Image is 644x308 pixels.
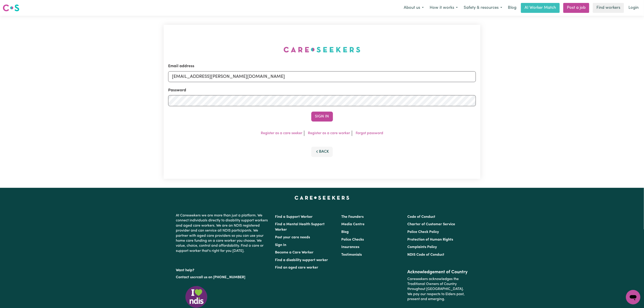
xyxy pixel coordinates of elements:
[427,3,461,13] button: How it works
[168,71,476,82] input: Email address
[341,215,364,219] a: The Founders
[407,253,444,257] a: NDIS Code of Conduct
[407,238,453,241] a: Protection of Human Rights
[341,230,349,234] a: Blog
[407,215,435,219] a: Code of Conduct
[461,3,505,13] button: Safety & resources
[626,290,640,304] iframe: Button to launch messaging window, conversation in progress
[521,3,560,13] a: AI Worker Match
[407,245,437,249] a: Complaints Policy
[197,276,245,279] a: call us on [PHONE_NUMBER]
[341,245,359,249] a: Insurances
[407,269,468,275] h2: Acknowledgement of Country
[3,3,19,13] a: Careseekers logo
[341,253,362,257] a: Testimonials
[275,215,313,219] a: Find a Support Worker
[593,3,624,13] a: Find workers
[275,258,328,262] a: Find a disability support worker
[356,131,383,135] a: Forgot password
[401,3,427,13] button: About us
[341,238,364,241] a: Police Checks
[295,196,349,200] a: Careseekers home page
[311,147,333,157] button: Back
[176,276,194,279] a: Contact us
[341,223,364,226] a: Media Centre
[308,131,350,135] a: Register as a care worker
[176,273,270,282] p: or
[168,63,194,69] label: Email address
[407,223,455,226] a: Charter of Customer Service
[563,3,589,13] a: Post a job
[626,3,641,13] a: Login
[311,112,333,122] button: Sign In
[176,211,270,255] p: At Careseekers we are more than just a platform. We connect individuals directly to disability su...
[275,251,314,254] a: Become a Care Worker
[275,236,310,239] a: Post your care needs
[275,243,286,247] a: Sign In
[275,266,319,269] a: Find an aged care worker
[261,131,302,135] a: Register as a care seeker
[3,4,19,12] img: Careseekers logo
[407,275,468,304] p: Careseekers acknowledges the Traditional Owners of Country throughout [GEOGRAPHIC_DATA]. We pay o...
[168,87,186,93] label: Password
[176,266,270,273] p: Want help?
[407,230,439,234] a: Police Check Policy
[505,3,519,13] a: Blog
[275,223,325,232] a: Find a Mental Health Support Worker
